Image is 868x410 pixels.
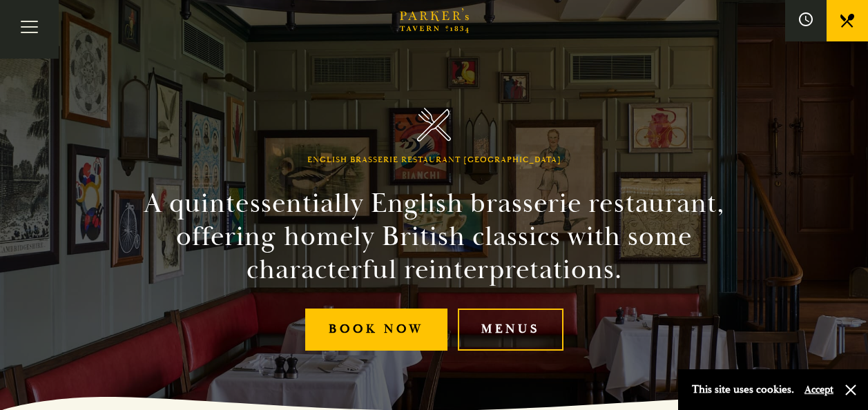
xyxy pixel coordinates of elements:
[458,309,563,351] a: Menus
[307,155,561,165] h1: English Brasserie Restaurant [GEOGRAPHIC_DATA]
[305,309,447,351] a: Book Now
[692,380,794,400] p: This site uses cookies.
[844,383,858,397] button: Close and accept
[119,187,749,286] h2: A quintessentially English brasserie restaurant, offering homely British classics with some chara...
[804,383,833,396] button: Accept
[417,108,451,141] img: Parker's Tavern Brasserie Cambridge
